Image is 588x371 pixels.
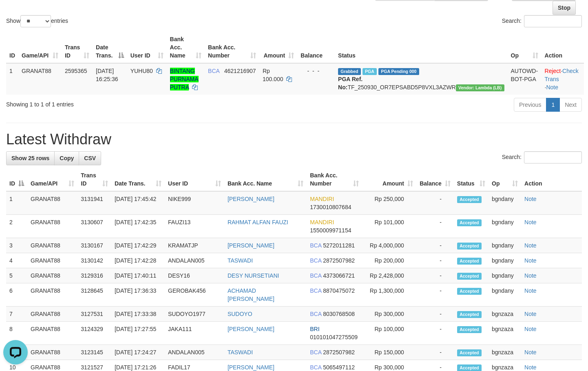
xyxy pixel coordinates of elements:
[228,364,274,371] a: [PERSON_NAME]
[6,131,582,148] h1: Latest Withdraw
[228,311,252,317] a: SUDOYO
[489,238,521,253] td: bgndany
[6,215,27,238] td: 2
[307,168,362,191] th: Bank Acc. Number: activate to sort column ascending
[27,253,77,268] td: GRANAT88
[521,168,582,191] th: Action
[228,257,253,264] a: TASWADI
[165,345,224,360] td: ANDALAN005
[457,326,482,333] span: Accepted
[6,151,55,165] a: Show 25 rows
[524,151,582,163] input: Search:
[6,283,27,307] td: 6
[489,253,521,268] td: bgndany
[310,349,321,356] span: BCA
[20,15,51,27] select: Showentries
[111,238,165,253] td: [DATE] 17:42:29
[205,32,259,63] th: Bank Acc. Number: activate to sort column ascending
[362,283,416,307] td: Rp 1,300,000
[310,364,321,371] span: BCA
[457,288,482,295] span: Accepted
[165,253,224,268] td: ANDALAN005
[27,238,77,253] td: GRANAT88
[489,191,521,215] td: bgndany
[65,68,87,74] span: 2595365
[77,215,111,238] td: 3130607
[77,268,111,283] td: 3129316
[546,84,558,91] a: Note
[416,322,454,345] td: -
[263,68,283,82] span: Rp 100.000
[416,253,454,268] td: -
[502,151,582,163] label: Search:
[416,168,454,191] th: Balance: activate to sort column ascending
[6,63,18,95] td: 1
[79,151,101,165] a: CSV
[111,253,165,268] td: [DATE] 17:42:28
[457,219,482,226] span: Accepted
[60,155,74,161] span: Copy
[310,334,358,340] span: Copy 010101047275509 to clipboard
[228,287,274,302] a: ACHAMAD [PERSON_NAME]
[27,345,77,360] td: GRANAT88
[165,322,224,345] td: JAKA111
[542,63,584,95] td: · ·
[323,272,355,279] span: Copy 4373066721 to clipboard
[165,238,224,253] td: KRAMATJP
[111,191,165,215] td: [DATE] 17:45:42
[524,364,537,371] a: Note
[335,32,507,63] th: Status
[127,32,167,63] th: User ID: activate to sort column ascending
[27,191,77,215] td: GRANAT88
[489,322,521,345] td: bgnzaza
[456,84,504,91] span: Vendor URL: https://dashboard.q2checkout.com/secure
[228,326,274,332] a: [PERSON_NAME]
[27,322,77,345] td: GRANAT88
[338,68,361,75] span: Grabbed
[6,238,27,253] td: 3
[362,307,416,322] td: Rp 300,000
[416,283,454,307] td: -
[362,322,416,345] td: Rp 100,000
[27,268,77,283] td: GRANAT88
[524,287,537,294] a: Note
[489,168,521,191] th: Op: activate to sort column ascending
[310,311,321,317] span: BCA
[416,345,454,360] td: -
[77,253,111,268] td: 3130142
[323,311,355,317] span: Copy 8030768508 to clipboard
[524,272,537,279] a: Note
[489,307,521,322] td: bgnzaza
[6,307,27,322] td: 7
[335,63,507,95] td: TF_250930_OR7EPSABD5P8VXL3AZWR
[111,268,165,283] td: [DATE] 17:40:11
[416,307,454,322] td: -
[323,257,355,264] span: Copy 2872507982 to clipboard
[524,242,537,249] a: Note
[224,68,256,74] span: Copy 4621216907 to clipboard
[111,283,165,307] td: [DATE] 17:36:33
[310,204,351,210] span: Copy 1730010807684 to clipboard
[228,196,274,202] a: [PERSON_NAME]
[96,68,118,82] span: [DATE] 16:25:36
[228,349,253,356] a: TASWADI
[457,273,482,280] span: Accepted
[524,326,537,332] a: Note
[165,268,224,283] td: DESY16
[167,32,205,63] th: Bank Acc. Name: activate to sort column ascending
[77,345,111,360] td: 3123145
[11,155,49,161] span: Show 25 rows
[553,1,576,15] a: Stop
[6,97,239,108] div: Showing 1 to 1 of 1 entries
[323,364,355,371] span: Copy 5065497112 to clipboard
[524,257,537,264] a: Note
[18,32,62,63] th: Game/API: activate to sort column ascending
[3,3,28,28] button: Open LiveChat chat widget
[546,98,560,112] a: 1
[362,168,416,191] th: Amount: activate to sort column ascending
[524,349,537,356] a: Note
[228,219,288,225] a: RAHMAT ALFAN FAUZI
[77,168,111,191] th: Trans ID: activate to sort column ascending
[362,268,416,283] td: Rp 2,428,000
[489,215,521,238] td: bgndany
